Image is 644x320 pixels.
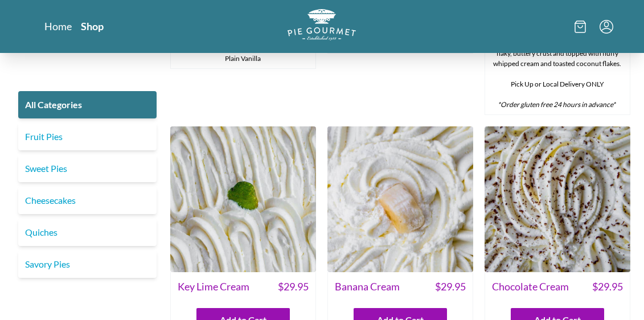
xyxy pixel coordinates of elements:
[485,126,630,272] img: Chocolate Cream
[18,155,157,182] a: Sweet Pies
[335,279,400,294] span: Banana Cream
[18,91,157,118] a: All Categories
[18,219,157,246] a: Quiches
[44,19,72,33] a: Home
[600,20,613,34] button: Menu
[18,251,157,278] a: Savory Pies
[327,126,473,272] img: Banana Cream
[492,279,569,294] span: Chocolate Cream
[592,279,623,294] span: $ 29.95
[18,123,157,150] a: Fruit Pies
[171,49,315,68] div: Plain Vanilla
[170,126,316,272] img: Key Lime Cream
[178,279,249,294] span: Key Lime Cream
[81,19,104,33] a: Shop
[485,34,630,114] div: Rich, creamy coconut custard nestled in a flaky, buttery crust and topped with fluffy whipped cre...
[288,9,356,44] a: Logo
[278,279,309,294] span: $ 29.95
[18,187,157,214] a: Cheesecakes
[435,279,466,294] span: $ 29.95
[288,9,356,40] img: logo
[498,100,616,109] em: *Order gluten free 24 hours in advance*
